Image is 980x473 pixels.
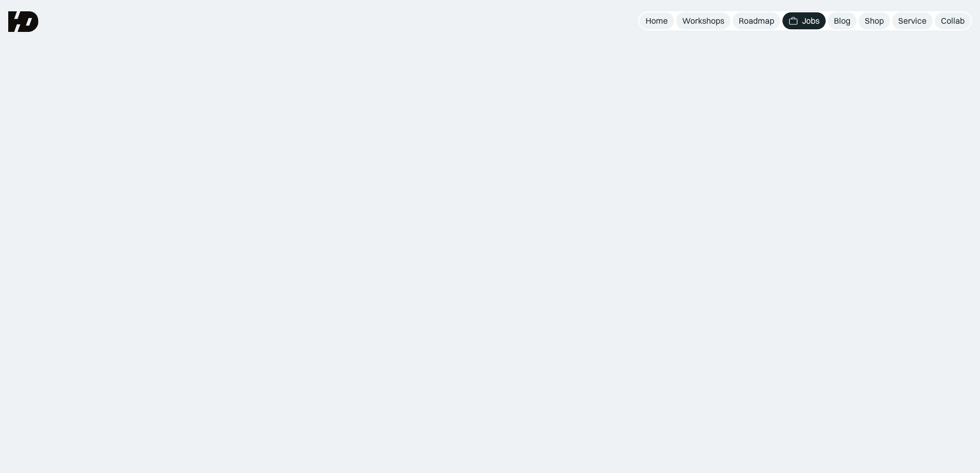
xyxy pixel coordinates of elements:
[682,15,724,26] div: Workshops
[892,12,933,29] a: Service
[859,12,890,29] a: Shop
[941,15,965,26] div: Collab
[865,15,884,26] div: Shop
[782,12,826,29] a: Jobs
[828,12,857,29] a: Blog
[639,12,674,29] a: Home
[739,15,774,26] div: Roadmap
[646,15,668,26] div: Home
[676,12,730,29] a: Workshops
[898,15,926,26] div: Service
[834,15,850,26] div: Blog
[802,15,819,26] div: Jobs
[935,12,971,29] a: Collab
[733,12,780,29] a: Roadmap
